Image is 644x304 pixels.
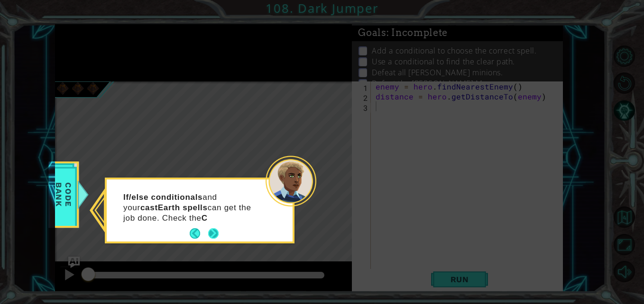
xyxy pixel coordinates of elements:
span: Code Bank [51,168,76,222]
button: Back [190,228,208,239]
strong: If/else conditionals [123,193,202,202]
strong: castEarth spells [140,203,208,212]
p: and your can get the job done. Check the [123,192,265,224]
button: Next [208,228,219,240]
strong: C [202,214,208,223]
